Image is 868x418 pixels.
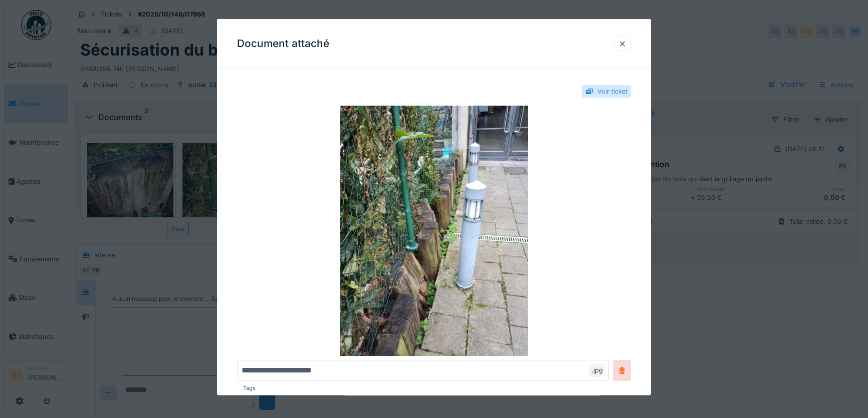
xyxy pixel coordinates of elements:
[241,384,258,392] label: Tags
[589,363,605,377] div: .jpg
[237,38,329,50] h3: Document attaché
[237,106,631,356] img: 5a1ad1cd-deb8-45d7-9a37-656d519bc591-IMG_20251015_081532_853.jpg
[597,87,627,96] div: Voir ticket
[241,393,286,404] div: Sélection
